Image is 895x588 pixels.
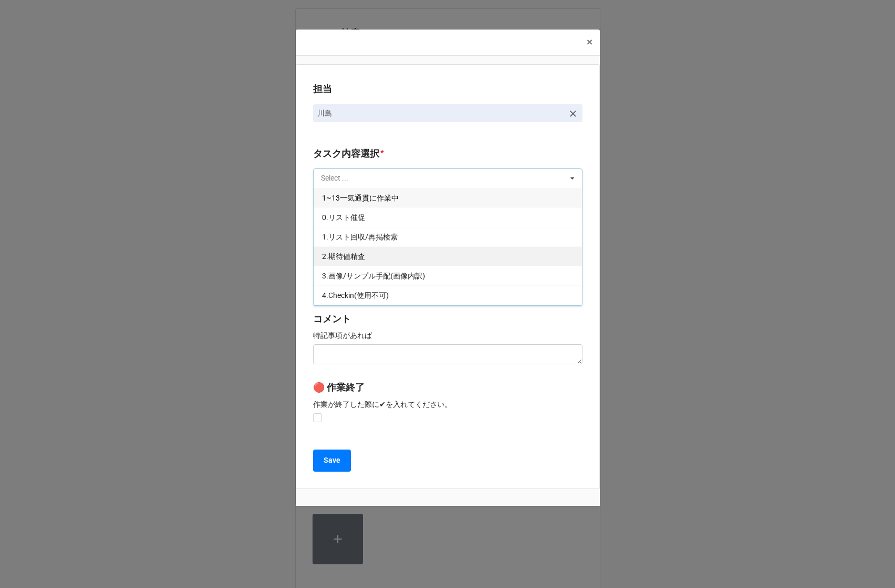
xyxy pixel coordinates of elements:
button: Save [313,450,351,472]
span: 3.画像/サンプル手配(画像内訳) [322,272,425,280]
label: タスク内容選択 [313,146,379,161]
span: 1~13一気通貫に作業中 [322,194,399,202]
span: × [587,36,592,48]
b: Save [324,455,340,466]
span: 1.リスト回収/再掲検索 [322,233,398,241]
span: 0.リスト催促 [322,213,365,222]
label: 担当 [313,82,332,96]
span: 4.Checkin(使用不可) [322,291,389,300]
span: 2.期待値精査 [322,252,365,261]
p: 作業が終了した際に✔︎を入れてください。 [313,399,582,410]
label: コメント [313,312,351,326]
p: 川島 [317,108,564,118]
p: 特記事項があれば [313,330,582,341]
label: 🔴 作業終了 [313,380,365,395]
